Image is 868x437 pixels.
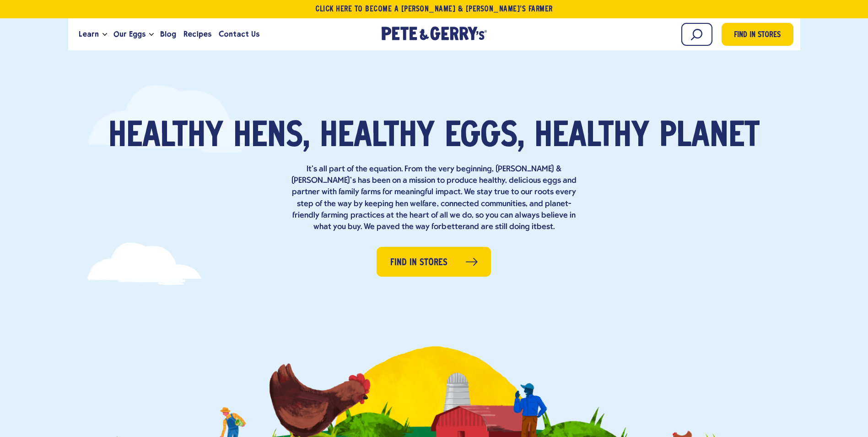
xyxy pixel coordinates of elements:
[215,22,263,47] a: Contact Us
[659,120,760,154] span: planet
[156,22,180,47] a: Blog
[113,28,146,40] span: Our Eggs
[390,256,447,270] span: Find in Stores
[537,223,553,231] strong: best
[320,120,435,154] span: healthy
[79,28,99,40] span: Learn
[108,120,223,154] span: Healthy
[377,247,491,277] a: Find in Stores
[534,120,649,154] span: healthy
[722,23,793,46] a: Find in Stores
[160,28,176,40] span: Blog
[110,22,149,47] a: Our Eggs
[149,33,154,36] button: Open the dropdown menu for Our Eggs
[75,22,102,47] a: Learn
[445,120,524,154] span: eggs,
[681,23,712,46] input: Search
[219,28,259,40] span: Contact Us
[102,33,107,36] button: Open the dropdown menu for Learn
[288,164,581,233] p: It’s all part of the equation. From the very beginning, [PERSON_NAME] & [PERSON_NAME]’s has been ...
[183,28,211,40] span: Recipes
[180,22,215,47] a: Recipes
[734,29,781,42] span: Find in Stores
[442,223,465,231] strong: better
[233,120,310,154] span: hens,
